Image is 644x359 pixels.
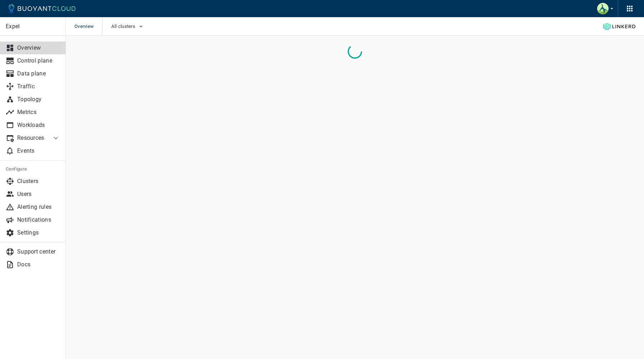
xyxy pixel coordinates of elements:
button: All clusters [111,21,145,32]
p: Expel [6,23,60,30]
p: Alerting rules [17,203,60,211]
p: Settings [17,229,60,236]
p: Data plane [17,70,60,77]
p: Docs [17,261,60,268]
p: Workloads [17,122,60,129]
p: Metrics [17,109,60,116]
h5: Configure [6,166,60,172]
img: Ethan Miller [597,3,609,14]
p: Clusters [17,178,60,185]
p: Users [17,191,60,198]
p: Control plane [17,57,60,64]
p: Overview [17,44,60,51]
span: Overview [74,17,102,36]
p: Topology [17,96,60,103]
p: Traffic [17,83,60,90]
p: Resources [17,134,46,142]
p: Support center [17,248,60,255]
span: All clusters [111,24,137,29]
p: Events [17,147,60,154]
p: Notifications [17,216,60,223]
